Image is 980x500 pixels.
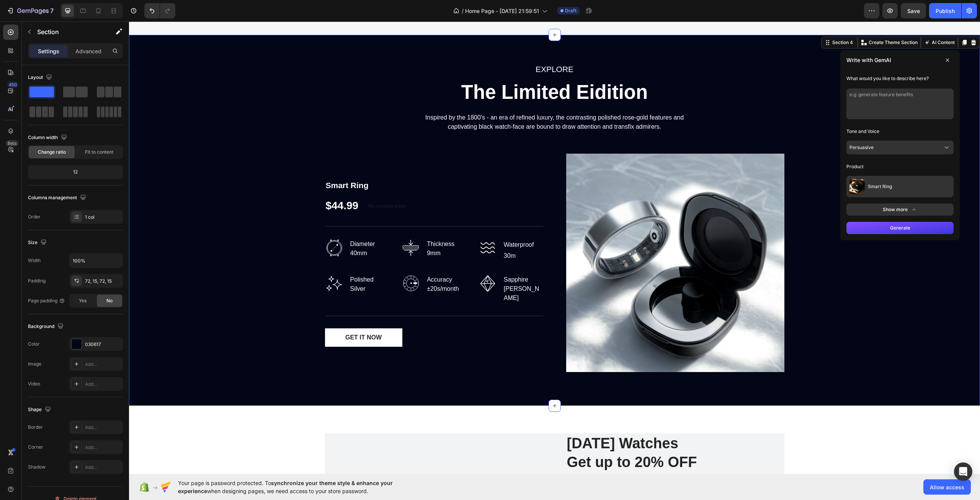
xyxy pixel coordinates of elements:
p: Settings [38,47,59,55]
div: Columns management [28,193,88,203]
span: Smart Ring [739,162,763,168]
span: Save [907,8,920,14]
div: Order [28,213,41,220]
img: Alt Image [196,253,214,271]
span: Yes [79,297,87,304]
div: Beta [6,140,18,146]
span: Your page is password protected. To when designing pages, we need access to your store password. [178,479,423,495]
span: What would you like to describe here? [717,54,800,60]
p: Polished Silver [221,254,260,272]
div: Add... [85,444,121,451]
span: Home Page - [DATE] 21:59:51 [465,7,539,15]
div: Open Intercom Messenger [954,462,972,481]
div: Add... [85,424,121,431]
button: GET IT NOW [196,307,273,325]
p: Create Theme Section [740,18,789,25]
div: Image [28,361,41,367]
div: Width [28,257,41,264]
button: Allow access [923,479,971,495]
p: Tone and Voice [717,104,825,116]
input: Auto [70,254,122,267]
div: Shape [28,405,52,415]
div: 1 col [85,214,121,221]
p: Inspired by the 1800's - an era of refined luxury, the contrasting polished rose-gold features an... [294,92,557,110]
button: Publish [929,3,961,18]
p: [DATE] Watches Get up to 20% OFF [438,413,655,451]
span: Write with GemAI [717,35,762,43]
span: / [462,7,464,15]
div: Publish [936,7,955,15]
div: GET IT NOW [216,311,253,321]
img: Alt Image [350,253,368,271]
p: Thickness 9mm [298,218,336,236]
div: Add... [85,464,121,471]
div: Add... [85,381,121,388]
button: 7 [3,3,57,18]
span: Draft [565,7,577,14]
img: Alt Image [273,253,291,271]
button: Show more [717,182,825,194]
p: Diameter 40mm [221,218,260,236]
img: Alt Image [273,217,291,236]
p: Section [37,27,100,36]
div: $44.99 [196,177,230,192]
button: Generate [717,200,825,213]
span: synchronize your theme style & enhance your experience [178,480,393,494]
div: Color [28,341,40,348]
p: No compare price [239,182,276,187]
div: Corner [28,444,43,451]
div: Undo/Redo [144,3,175,18]
p: The Limited Eidition [294,58,557,84]
div: Section 4 [702,18,725,25]
p: EXPLORE [294,42,557,54]
span: Fit to content [85,149,113,156]
span: Change ratio [38,149,66,156]
iframe: Design area [129,21,980,474]
p: Advanced [75,47,101,55]
span: No [106,297,113,304]
div: 030617 [85,341,121,348]
div: Shadow [28,464,46,470]
p: Sapphire [PERSON_NAME] [375,254,413,281]
button: Smart Ring [717,154,825,176]
div: Layout [28,72,54,83]
div: Video [28,380,40,387]
div: Background [28,321,65,332]
button: Save [901,3,926,18]
div: 12 [29,167,121,177]
div: 72, 15, 72, 15 [85,278,121,285]
button: AI Content [794,16,827,26]
img: Alt Image [350,217,368,236]
p: Product [717,139,825,151]
div: 450 [7,82,18,88]
button: Persuasive [717,119,825,133]
div: Size [28,238,48,248]
p: Accuracy ±20s/month [298,254,336,272]
span: Allow access [930,483,964,491]
div: Padding [28,277,46,284]
h2: Smart Ring [196,157,414,171]
img: Alt Image [196,217,214,236]
div: Add... [85,361,121,368]
p: Waterproof 30m [375,218,413,240]
div: Border [28,424,43,431]
p: 7 [50,6,54,15]
div: Page padding [28,297,65,304]
img: product_image [720,157,736,173]
div: Column width [28,133,69,143]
